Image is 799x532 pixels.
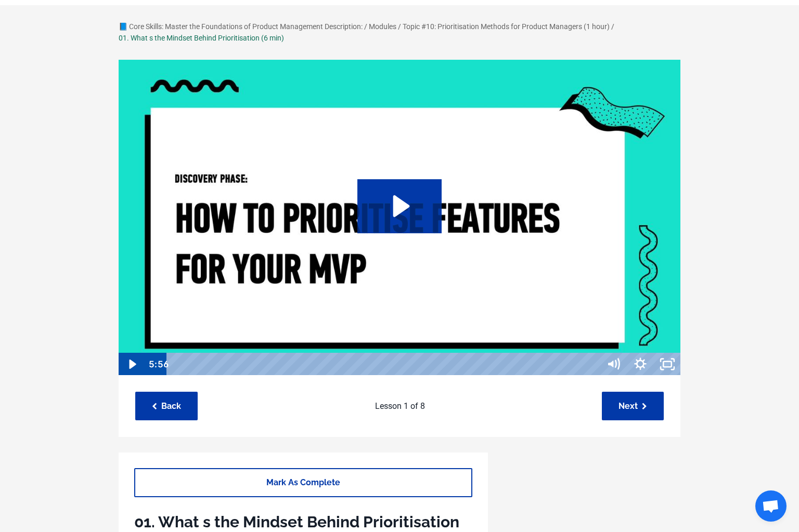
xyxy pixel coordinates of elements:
p: Lesson 1 of 8 [203,400,597,413]
a: Back [135,392,198,420]
div: / [611,21,614,32]
a: Topic #10: Prioritisation Methods for Product Managers (1 hour) [403,22,610,31]
div: / [398,21,401,32]
a: 📘 Core Skills: Master the Foundations of Product Management Description: [119,22,363,31]
button: Mute [600,353,627,376]
button: Play Video [118,353,145,376]
a: Mark As Complete [134,468,472,497]
button: Unfullscreen [654,353,681,376]
div: 01. What s the Mindset Behind Prioritisation (6 min) [119,32,284,44]
button: Play Video: sites/127338/video/YI0LwvySeOkIF8MrGd5m_01._What_s_the_mindset_behind_Prioritisation_... [357,179,442,233]
div: Playbar [177,353,593,376]
a: Next [602,392,664,420]
a: Open chat [755,490,787,522]
a: Modules [369,22,396,31]
button: Show settings menu [627,353,654,376]
div: / [364,21,367,32]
